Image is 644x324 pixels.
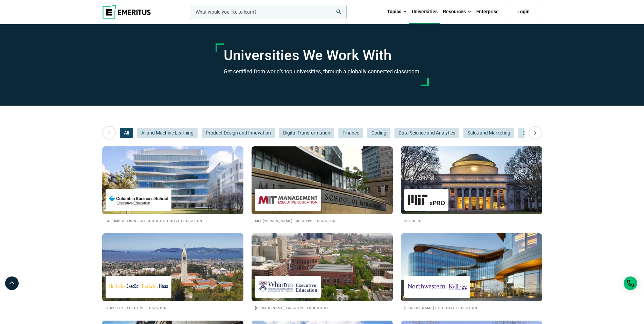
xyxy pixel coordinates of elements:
h2: [PERSON_NAME] Executive Education [255,305,389,310]
button: Finance [338,128,363,138]
button: Digital Transformation [279,128,334,138]
a: Universities We Work With MIT Sloan Executive Education MIT [PERSON_NAME] Executive Education [252,146,393,223]
a: Universities We Work With MIT xPRO MIT xPRO [401,146,542,223]
button: Sales and Marketing [463,128,514,138]
h2: Berkeley Executive Education [106,305,240,310]
h1: Universities We Work With [224,47,421,64]
img: Kellogg Executive Education [408,279,467,294]
button: All [120,128,133,138]
input: woocommerce-product-search-field-0 [190,5,347,19]
img: Universities We Work With [401,233,542,301]
h3: Get certified from world’s top universities, through a globally connected classroom. [224,67,421,76]
img: Universities We Work With [252,146,393,214]
button: Digital Marketing [518,128,562,138]
a: Universities We Work With Berkeley Executive Education Berkeley Executive Education [102,233,243,310]
img: Universities We Work With [252,233,393,301]
h2: MIT xPRO [404,218,539,223]
img: Universities We Work With [102,146,243,214]
img: Universities We Work With [102,233,243,301]
button: Coding [367,128,390,138]
h2: [PERSON_NAME] Executive Education [404,305,539,310]
img: Universities We Work With [401,146,542,214]
a: Universities We Work With Columbia Business School Executive Education Columbia Business School E... [102,146,243,223]
a: Login [505,5,542,19]
a: Universities We Work With Wharton Executive Education [PERSON_NAME] Executive Education [252,233,393,310]
img: Wharton Executive Education [258,279,317,294]
button: Product Design and Innovation [202,128,275,138]
img: Berkeley Executive Education [109,279,168,294]
img: MIT Sloan Executive Education [258,192,317,208]
img: MIT xPRO [408,192,445,208]
img: Columbia Business School Executive Education [109,192,168,208]
button: AI and Machine Learning [137,128,198,138]
h2: MIT [PERSON_NAME] Executive Education [255,218,389,223]
h2: Columbia Business School Executive Education [106,218,240,223]
button: Data Science and Analytics [394,128,459,138]
a: Universities We Work With Kellogg Executive Education [PERSON_NAME] Executive Education [401,233,542,310]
